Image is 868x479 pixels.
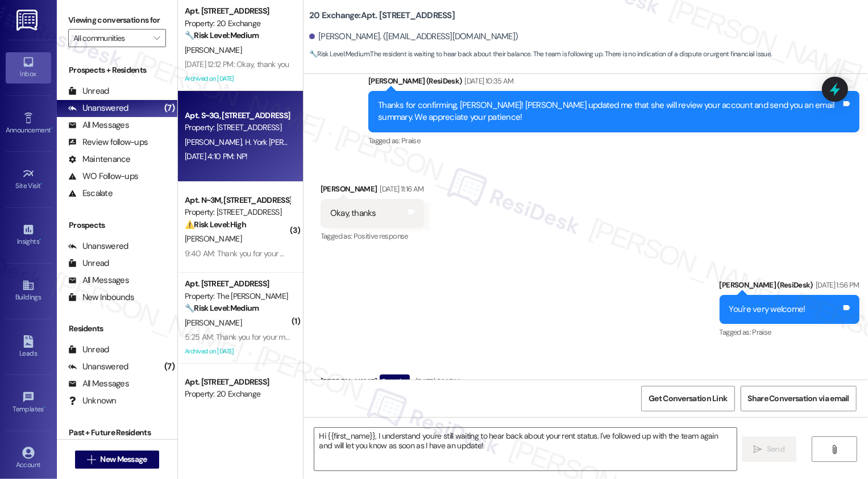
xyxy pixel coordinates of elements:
div: Property: The [PERSON_NAME] [185,290,290,302]
div: Unanswered [68,102,128,114]
div: [DATE] 9:14 PM [413,376,459,388]
div: Prospects [57,219,177,231]
span: • [51,124,52,132]
div: Apt. S~3G, [STREET_ADDRESS] [185,110,290,122]
div: [DATE] 4:10 PM: NP! [185,151,248,161]
span: • [41,180,43,188]
div: Okay, thanks [330,207,376,219]
span: [PERSON_NAME] [185,45,242,55]
button: Get Conversation Link [641,386,734,411]
div: Question [380,374,410,389]
span: Praise [753,327,771,337]
span: [PERSON_NAME] [185,234,242,244]
div: WO Follow-ups [68,170,138,182]
div: New Inbounds [68,291,134,303]
span: Get Conversation Link [649,393,727,405]
button: Share Conversation via email [741,386,857,411]
span: H. York [PERSON_NAME] [244,137,329,147]
div: Unread [68,85,109,97]
div: Property: [STREET_ADDRESS] [185,122,290,134]
div: [DATE] 1:56 PM [813,279,859,291]
span: [PERSON_NAME] [185,137,245,147]
div: Property: 20 Exchange [185,388,290,400]
strong: 🔧 Risk Level: Medium [309,49,369,59]
i:  [754,445,762,454]
span: Praise [401,136,420,145]
i:  [830,445,839,454]
div: Property: 20 Exchange [185,18,290,30]
div: All Messages [68,378,129,390]
div: [PERSON_NAME] [321,183,424,199]
label: Viewing conversations for [68,11,166,29]
div: [PERSON_NAME]. ([EMAIL_ADDRESS][DOMAIN_NAME]) [309,31,518,43]
a: Site Visit • [6,164,51,195]
div: Maintenance [68,153,131,165]
div: Prospects + Residents [57,64,177,76]
span: Send [767,443,784,455]
strong: ⚠️ Risk Level: High [185,219,246,230]
b: 20 Exchange: Apt. [STREET_ADDRESS] [309,10,455,22]
span: : The resident is waiting to hear back about their balance. The team is following up. There is no... [309,48,772,60]
a: Buildings [6,276,51,306]
div: Unread [68,344,109,356]
div: All Messages [68,274,129,286]
div: You're very welcome! [729,303,805,315]
a: Inbox [6,52,51,83]
div: Unanswered [68,361,128,373]
div: Archived on [DATE] [184,344,291,359]
div: Residents [57,323,177,335]
div: [PERSON_NAME] (ResiDesk) [720,279,859,295]
div: Unanswered [68,240,128,252]
span: [PERSON_NAME] [185,318,242,328]
a: Leads [6,332,51,363]
strong: 🔧 Risk Level: Medium [185,303,259,313]
div: Apt. [STREET_ADDRESS] [185,278,290,290]
div: [DATE] 12:12 PM: Okay, thank you [185,59,289,69]
i:  [87,455,95,464]
div: Tagged as: [321,228,424,244]
span: New Message [100,453,147,465]
span: • [44,403,45,411]
div: Property: [STREET_ADDRESS] [185,206,290,218]
div: [PERSON_NAME] (ResiDesk) [368,75,859,91]
textarea: Hi {{first_name}}, I understand you're still waiting to hear back about your rent status. I've fo... [314,428,737,470]
i:  [153,34,160,43]
div: (7) [161,99,177,117]
a: Insights • [6,220,51,251]
div: [DATE] 11:16 AM [377,183,423,195]
button: New Message [75,451,159,469]
div: Tagged as: [368,132,859,149]
div: Apt. [STREET_ADDRESS] [185,5,290,17]
a: Templates • [6,388,51,418]
div: Review follow-ups [68,136,148,148]
div: (7) [161,358,177,376]
span: Share Conversation via email [748,393,849,405]
div: All Messages [68,119,129,131]
div: Thanks for confirming, [PERSON_NAME]! [PERSON_NAME] updated me that she will review your account ... [378,99,841,124]
input: All communities [73,29,148,47]
img: ResiDesk Logo [16,10,40,31]
span: Positive response [354,231,408,241]
div: Past + Future Residents [57,427,177,439]
div: Archived on [DATE] [184,72,291,86]
div: Escalate [68,188,113,199]
div: Unread [68,257,109,269]
button: Send [742,436,797,462]
div: Tagged as: [720,324,859,340]
div: Unknown [68,395,117,407]
a: Account [6,443,51,474]
div: Apt. [STREET_ADDRESS] [185,376,290,388]
div: [DATE] 10:35 AM [462,75,514,87]
div: Apt. N~3M, [STREET_ADDRESS] [185,194,290,206]
div: [PERSON_NAME] [321,374,812,393]
strong: 🔧 Risk Level: Medium [185,30,259,40]
span: • [39,236,41,244]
